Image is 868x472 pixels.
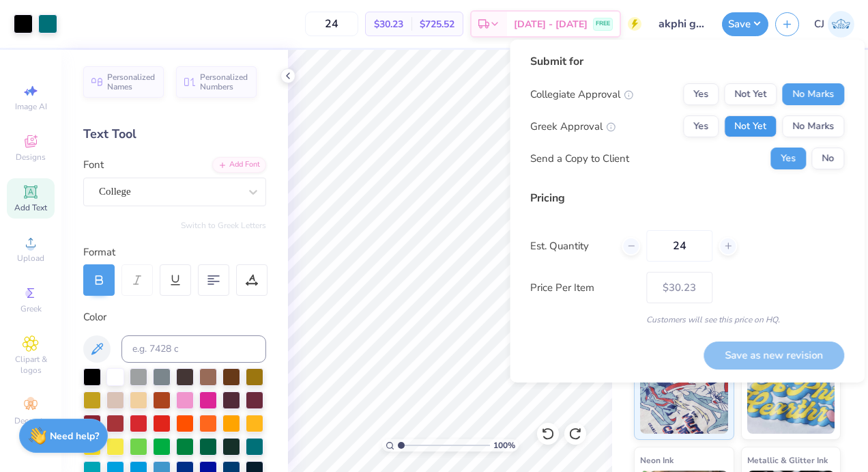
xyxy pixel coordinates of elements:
span: Metallic & Glitter Ink [747,453,828,467]
div: Text Tool [83,125,266,143]
span: Personalized Numbers [200,72,248,92]
span: Decorate [14,415,47,426]
button: No Marks [782,115,844,137]
span: $30.23 [374,17,403,31]
div: Add Font [212,157,266,173]
span: CJ [814,16,824,32]
div: Color [83,309,266,325]
span: $725.52 [420,17,454,31]
span: FREE [596,19,610,29]
button: Yes [683,115,719,137]
button: No Marks [782,83,844,105]
button: Not Yet [724,83,777,105]
button: Save [722,12,768,36]
input: Untitled Design [648,10,715,38]
button: No [811,148,844,169]
div: Collegiate Approval [530,87,633,102]
span: 100 % [493,439,515,452]
span: Clipart & logos [7,354,55,376]
div: Customers will see this price on HQ. [530,314,844,326]
label: Price Per Item [530,280,636,296]
button: Switch to Greek Letters [181,220,266,231]
div: Send a Copy to Client [530,151,629,167]
img: Charity Jin [828,11,854,38]
input: – – [646,230,712,262]
span: Designs [16,152,46,163]
div: Format [83,245,267,260]
span: [DATE] - [DATE] [514,17,588,31]
label: Est. Quantity [530,238,611,254]
span: Neon Ink [640,453,674,467]
img: Standard [640,365,728,434]
div: Submit for [530,53,844,70]
span: Image AI [15,101,47,112]
button: Yes [683,83,719,105]
label: Font [83,157,104,173]
input: – – [305,12,358,36]
strong: Need help? [50,430,99,443]
span: Upload [17,253,44,264]
button: Yes [770,148,806,169]
div: Greek Approval [530,119,616,135]
a: CJ [814,11,854,38]
input: e.g. 7428 c [121,335,266,363]
img: Puff Ink [747,365,835,434]
span: Personalized Names [107,72,156,92]
span: Add Text [14,202,47,213]
button: Not Yet [724,115,777,137]
div: Pricing [530,190,844,206]
span: Greek [20,303,42,314]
